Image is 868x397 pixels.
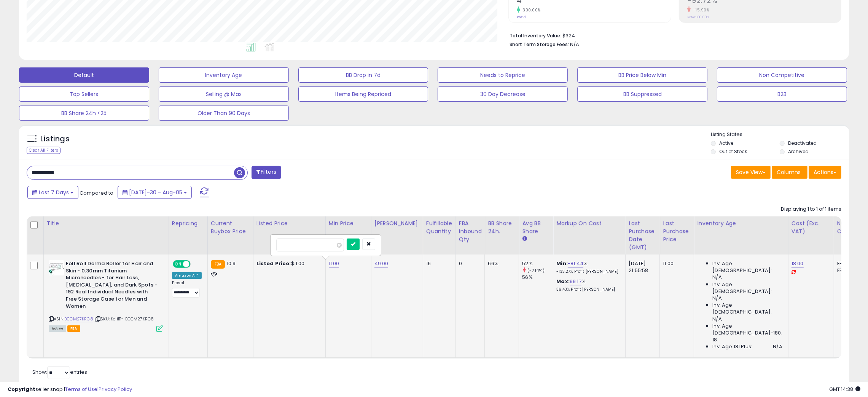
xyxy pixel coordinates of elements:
[19,67,149,83] button: Default
[252,166,281,179] button: Filters
[329,260,339,267] a: 11.00
[788,140,817,146] label: Deactivated
[510,30,836,40] li: $324
[438,67,568,83] button: Needs to Reprice
[19,106,149,121] button: BB Share 24h <25
[438,86,568,102] button: 30 Day Decrease
[712,295,721,302] span: N/A
[159,67,289,83] button: Inventory Age
[47,219,166,227] div: Title
[8,386,35,393] strong: Copyright
[712,316,721,323] span: N/A
[49,260,163,331] div: ASIN:
[211,260,225,269] small: FBA
[556,219,622,227] div: Markup on Cost
[553,216,626,255] th: The percentage added to the cost of goods (COGS) that forms the calculator for Min & Max prices.
[66,260,158,312] b: FolliRoll Derma Roller for Hair and Skin - 0.30mm Titanium Microneedles - for Hair Loss, [MEDICAL...
[691,7,710,13] small: -15.90%
[717,86,847,102] button: B2B
[712,281,782,295] span: Inv. Age [DEMOGRAPHIC_DATA]:
[159,106,289,121] button: Older Than 90 Days
[522,274,553,281] div: 56%
[227,260,236,267] span: 10.9
[712,323,782,336] span: Inv. Age [DEMOGRAPHIC_DATA]-180:
[99,386,132,393] a: Privacy Policy
[27,147,61,154] div: Clear All Filters
[792,260,804,267] a: 18.00
[488,260,513,267] div: 66%
[837,267,862,274] div: FBM: 0
[510,41,569,48] b: Short Term Storage Fees:
[64,316,93,322] a: B0CM27KRC8
[80,189,115,197] span: Compared to:
[522,219,550,235] div: Avg BB Share
[118,186,192,199] button: [DATE]-30 - Aug-05
[298,67,428,83] button: BB Drop in 7d
[556,260,568,267] b: Min:
[570,278,581,285] a: 99.17
[488,219,516,235] div: BB Share 24h.
[8,386,132,393] div: seller snap | |
[329,219,368,227] div: Min Price
[556,260,620,274] div: %
[256,219,322,227] div: Listed Price
[663,260,688,267] div: 11.00
[256,260,320,267] div: $11.00
[809,166,841,179] button: Actions
[520,7,541,13] small: 300.00%
[829,386,860,393] span: 2025-08-14 14:38 GMT
[781,206,841,213] div: Displaying 1 to 1 of 1 items
[717,67,847,83] button: Non Competitive
[527,267,545,274] small: (-7.14%)
[712,343,752,350] span: Inv. Age 181 Plus:
[556,278,570,285] b: Max:
[522,260,553,267] div: 52%
[792,219,831,235] div: Cost (Exc. VAT)
[687,15,709,19] small: Prev: -80.00%
[522,235,527,242] small: Avg BB Share.
[517,15,526,19] small: Prev: 1
[49,325,66,332] span: All listings currently available for purchase on Amazon
[459,260,479,267] div: 0
[777,168,801,176] span: Columns
[712,336,717,343] span: 18
[711,131,849,138] p: Listing States:
[837,260,862,267] div: FBA: 7
[159,86,289,102] button: Selling @ Max
[426,260,450,267] div: 16
[663,219,691,243] div: Last Purchase Price
[712,274,721,281] span: N/A
[374,219,420,227] div: [PERSON_NAME]
[94,316,154,322] span: | SKU: Koli111- B0CM27KRC8
[32,368,87,376] span: Show: entries
[837,219,865,235] div: Num of Comp.
[719,140,733,146] label: Active
[459,219,482,243] div: FBA inbound Qty
[39,189,69,196] span: Last 7 Days
[773,343,782,350] span: N/A
[568,260,583,267] a: -81.44
[172,272,202,279] div: Amazon AI *
[629,260,654,274] div: [DATE] 21:55:58
[788,148,809,155] label: Archived
[129,189,182,196] span: [DATE]-30 - Aug-05
[65,386,97,393] a: Terms of Use
[49,260,64,275] img: 41aW1xKmkZL._SL40_.jpg
[19,86,149,102] button: Top Sellers
[556,278,620,292] div: %
[719,148,747,155] label: Out of Stock
[211,219,250,235] div: Current Buybox Price
[712,302,782,315] span: Inv. Age [DEMOGRAPHIC_DATA]:
[570,41,579,48] span: N/A
[172,280,202,298] div: Preset:
[577,67,707,83] button: BB Price Below Min
[67,325,80,332] span: FBA
[256,260,291,267] b: Listed Price:
[426,219,452,235] div: Fulfillable Quantity
[577,86,707,102] button: BB Suppressed
[27,186,78,199] button: Last 7 Days
[697,219,785,227] div: Inventory Age
[510,32,561,39] b: Total Inventory Value:
[190,261,202,267] span: OFF
[731,166,771,179] button: Save View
